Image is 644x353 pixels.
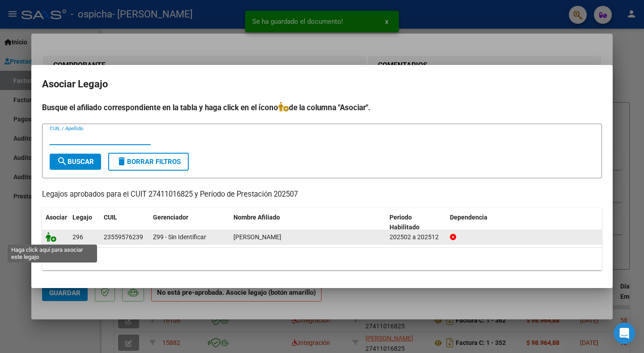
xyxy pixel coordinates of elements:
span: Gerenciador [153,214,188,221]
h2: Asociar Legajo [42,76,602,93]
span: Asociar [46,214,67,221]
mat-icon: delete [116,156,127,167]
span: Borrar Filtros [116,158,181,166]
span: 296 [72,233,83,241]
div: 23559576239 [104,232,143,242]
span: Dependencia [450,214,487,221]
span: Buscar [57,158,94,166]
span: TOLEDO AXEL BAUTISTA [233,233,281,241]
p: Legajos aprobados para el CUIT 27411016825 y Período de Prestación 202507 [42,189,602,200]
span: CUIL [104,214,117,221]
datatable-header-cell: Dependencia [446,208,602,237]
button: Borrar Filtros [108,153,189,171]
h4: Busque el afiliado correspondiente en la tabla y haga click en el ícono de la columna "Asociar". [42,102,602,113]
datatable-header-cell: Asociar [42,208,69,237]
span: Nombre Afiliado [233,214,280,221]
div: 202502 a 202512 [390,232,443,242]
span: Periodo Habilitado [390,214,419,231]
datatable-header-cell: Legajo [69,208,100,237]
span: Legajo [72,214,92,221]
div: 1 registros [42,248,602,270]
datatable-header-cell: Gerenciador [149,208,230,237]
mat-icon: search [57,156,68,167]
datatable-header-cell: CUIL [100,208,149,237]
datatable-header-cell: Periodo Habilitado [386,208,446,237]
div: Open Intercom Messenger [614,323,635,344]
button: Buscar [50,154,101,170]
span: Z99 - Sin Identificar [153,233,206,241]
datatable-header-cell: Nombre Afiliado [230,208,386,237]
